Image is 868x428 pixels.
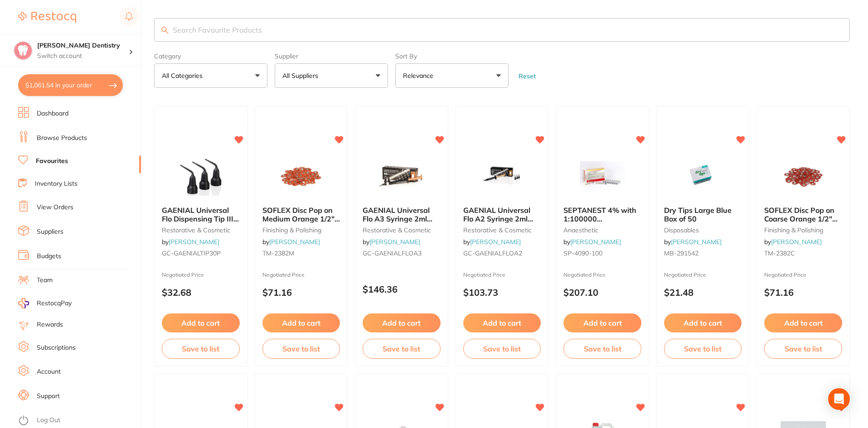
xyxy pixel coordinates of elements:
small: finishing & polishing [262,226,340,234]
a: [PERSON_NAME] [771,238,822,246]
label: Category [154,53,267,60]
img: GAENIAL Universal Flo A2 Syringe 2ml Dispenser Tipsx20 [472,154,531,199]
input: Search Favourite Products [154,18,850,42]
a: Favourites [36,157,68,166]
button: Save to list [262,339,340,359]
small: disposables [664,226,742,234]
b: SOFLEX Disc Pop on Medium Orange 1/2" 12.7mm Pack of 85 [262,206,340,223]
p: $21.48 [664,287,742,298]
b: Dry Tips Large Blue Box of 50 [664,206,742,223]
button: Save to list [664,339,742,359]
button: All Suppliers [275,63,388,88]
span: RestocqPay [37,299,72,308]
button: Add to cart [463,313,541,332]
img: GAENIAL Universal Flo A3 Syringe 2ml Dispenser Tipsx20 [372,154,431,199]
a: [PERSON_NAME] [369,238,420,246]
img: RestocqPay [18,298,29,308]
span: by [262,238,320,246]
a: Restocq Logo [18,7,76,28]
span: by [162,238,219,246]
a: Support [37,392,60,401]
button: $1,061.54 in your order [18,74,123,96]
small: restorative & cosmetic [363,226,441,234]
small: Negotiated Price [764,272,842,278]
p: All Categories [162,71,206,80]
p: $146.36 [363,284,441,294]
span: GAENIAL Universal Flo Dispensing Tip III Plastic x30 [162,206,239,231]
div: Open Intercom Messenger [828,388,850,410]
small: finishing & polishing [764,226,842,234]
span: by [363,238,420,246]
small: Negotiated Price [664,272,742,278]
small: Negotiated Price [262,272,340,278]
button: Save to list [463,339,541,359]
p: $71.16 [764,287,842,298]
small: Negotiated Price [463,272,541,278]
b: SOFLEX Disc Pop on Coarse Orange 1/2" 12.7mm Pack of 85 [764,206,842,223]
button: Save to list [363,339,441,359]
a: [PERSON_NAME] [470,238,521,246]
a: View Orders [37,203,73,212]
img: SOFLEX Disc Pop on Medium Orange 1/2" 12.7mm Pack of 85 [272,154,330,199]
b: SEPTANEST 4% with 1:100000 adrenalin 2.2ml 2xBox 50 GOLD [563,206,641,223]
span: GAENIAL Universal Flo A3 Syringe 2ml Dispenser Tipsx20 [363,206,432,231]
a: Suppliers [37,227,63,236]
span: GC-GAENIALTIP30P [162,249,221,257]
a: [PERSON_NAME] [671,238,722,246]
span: TM-2382M [262,249,294,257]
button: Add to cart [363,313,441,332]
a: Log Out [37,416,60,425]
a: [PERSON_NAME] [169,238,219,246]
p: $71.16 [262,287,340,298]
small: restorative & cosmetic [162,226,240,234]
small: Negotiated Price [162,272,240,278]
span: TM-2382C [764,249,795,257]
b: GAENIAL Universal Flo A3 Syringe 2ml Dispenser Tipsx20 [363,206,441,223]
span: by [563,238,621,246]
small: Negotiated Price [563,272,641,278]
button: Save to list [563,339,641,359]
p: All Suppliers [282,71,322,80]
small: anaesthetic [563,226,641,234]
button: Add to cart [664,313,742,332]
img: Ashmore Dentistry [14,42,32,60]
img: GAENIAL Universal Flo Dispensing Tip III Plastic x30 [171,154,230,199]
small: restorative & cosmetic [463,226,541,234]
a: Subscriptions [37,343,76,352]
span: by [664,238,722,246]
button: Log Out [18,414,138,428]
a: Dashboard [37,109,68,118]
p: Switch account [37,52,129,61]
span: SP-4090-100 [563,249,602,257]
img: SOFLEX Disc Pop on Coarse Orange 1/2" 12.7mm Pack of 85 [774,154,833,199]
b: GAENIAL Universal Flo Dispensing Tip III Plastic x30 [162,206,240,223]
button: Save to list [764,339,842,359]
img: SEPTANEST 4% with 1:100000 adrenalin 2.2ml 2xBox 50 GOLD [573,154,632,199]
p: $32.68 [162,287,240,298]
img: Dry Tips Large Blue Box of 50 [674,154,732,199]
button: Add to cart [262,313,340,332]
span: GAENIAL Universal Flo A2 Syringe 2ml Dispenser Tipsx20 [463,206,533,231]
span: by [463,238,521,246]
a: Browse Products [37,134,87,143]
a: Team [37,276,53,285]
img: Restocq Logo [18,12,76,23]
span: GC-GAENIALFLOA2 [463,249,522,257]
b: GAENIAL Universal Flo A2 Syringe 2ml Dispenser Tipsx20 [463,206,541,223]
h4: Ashmore Dentistry [37,41,129,50]
button: Relevance [395,63,509,88]
p: $103.73 [463,287,541,298]
label: Supplier [275,53,388,60]
p: $207.10 [563,287,641,298]
button: Add to cart [162,313,240,332]
button: Reset [516,72,538,80]
span: GC-GAENIALFLOA3 [363,249,422,257]
span: Dry Tips Large Blue Box of 50 [664,206,732,223]
a: Budgets [37,252,61,261]
span: MB-291542 [664,249,698,257]
p: Relevance [403,71,437,80]
span: SOFLEX Disc Pop on Medium Orange 1/2" 12.7mm Pack of 85 [262,206,340,231]
a: Rewards [37,320,63,329]
span: SEPTANEST 4% with 1:100000 [MEDICAL_DATA] 2.2ml 2xBox 50 GOLD [563,206,640,240]
button: Add to cart [563,313,641,332]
